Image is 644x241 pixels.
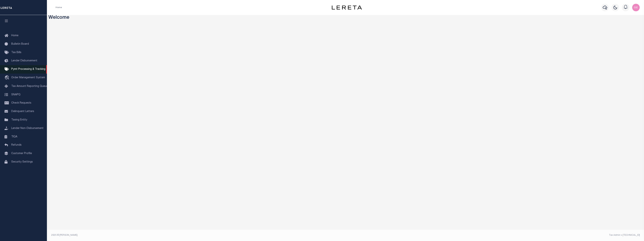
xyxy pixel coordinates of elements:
[632,4,640,11] img: svg+xml;base64,PHN2ZyB4bWxucz0iaHR0cDovL3d3dy53My5vcmcvMjAwMC9zdmciIHBvaW50ZXItZXZlbnRzPSJub25lIi...
[11,76,45,79] span: Order Management System
[332,5,362,10] img: logo-dark.svg
[11,161,33,163] span: Security Settings
[11,102,31,104] span: Check Requests
[11,68,45,71] span: Pymt Processing & Tracking
[5,75,11,80] i: travel_explore
[11,59,37,62] span: Lender Disbursement
[11,135,17,138] span: TIQA
[11,51,21,54] span: Tax Bills
[11,34,18,37] span: Home
[11,127,44,130] span: Lender Non-Disbursement
[56,6,62,9] li: Home
[11,152,32,155] span: Customer Profile
[11,85,48,88] span: Tax Amount Reporting Queue
[11,43,29,45] span: Bulletin Board
[11,119,27,121] span: Taxing Entity
[11,110,34,113] span: Delinquent Letters
[11,93,20,96] span: SNAPQ
[11,144,22,146] span: Refunds
[348,233,640,237] div: Tax Admin v.[TECHNICAL_ID]
[48,233,346,237] div: 2025 © [PERSON_NAME].
[48,15,643,21] h3: Welcome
